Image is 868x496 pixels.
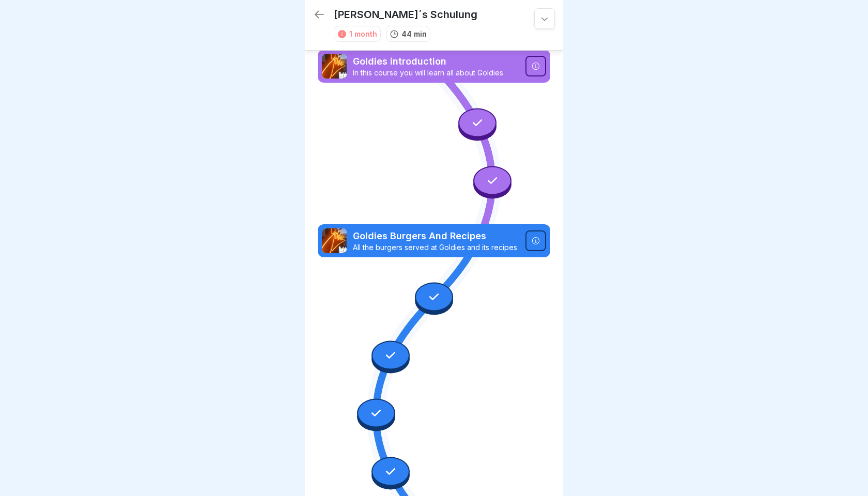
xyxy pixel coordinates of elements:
p: Goldies introduction [353,55,519,68]
p: Goldies Burgers And Recipes [353,229,519,243]
p: 44 min [401,28,427,39]
div: 1 month [349,28,377,39]
p: [PERSON_NAME]´s Schulung [334,8,477,21]
p: All the burgers served at Goldies and its recipes [353,243,519,252]
img: xhwwoh3j1t8jhueqc8254ve9.png [322,54,347,79]
img: q57webtpjdb10dpomrq0869v.png [322,228,347,253]
p: In this course you will learn all about Goldies [353,68,519,78]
